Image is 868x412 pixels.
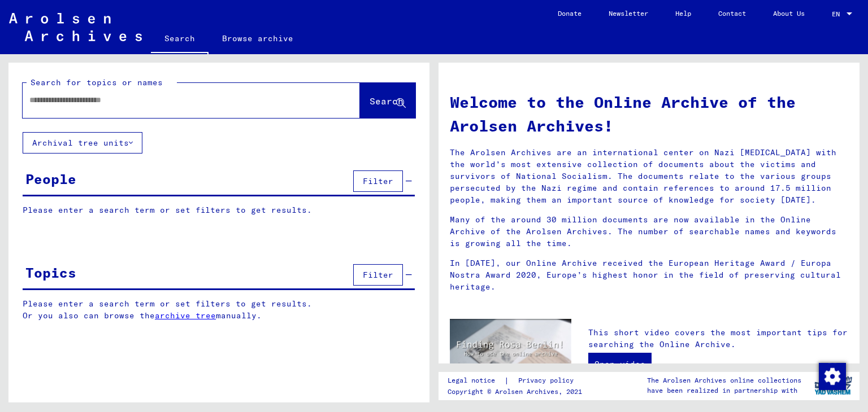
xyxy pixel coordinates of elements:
a: Open video [588,353,652,375]
button: Filter [353,264,403,286]
div: | [448,375,587,387]
p: In [DATE], our Online Archive received the European Heritage Award / Europa Nostra Award 2020, Eu... [450,257,848,293]
button: Filter [353,170,403,192]
h1: Welcome to the Online Archive of the Arolsen Archives! [450,90,848,138]
p: Many of the around 30 million documents are now available in the Online Archive of the Arolsen Ar... [450,214,848,249]
span: Filter [363,176,393,186]
a: Search [151,25,209,54]
a: Browse archive [209,25,307,52]
a: archive tree [155,310,216,321]
span: Filter [363,270,393,280]
span: Search [370,95,403,107]
div: People [25,169,76,189]
img: Change consent [819,363,846,390]
mat-label: Search for topics or names [31,77,163,87]
p: Copyright © Arolsen Archives, 2021 [448,387,587,397]
a: Privacy policy [509,375,587,387]
p: Please enter a search term or set filters to get results. [23,204,415,216]
p: have been realized in partnership with [647,385,801,396]
img: Arolsen_neg.svg [9,13,142,41]
span: EN [832,10,844,18]
p: Please enter a search term or set filters to get results. Or you also can browse the manually. [23,298,415,322]
div: Topics [25,262,76,283]
img: yv_logo.png [812,371,854,400]
button: Search [360,83,415,118]
img: video.jpg [450,319,571,385]
p: This short video covers the most important tips for searching the Online Archive. [588,327,848,350]
p: The Arolsen Archives online collections [647,375,801,385]
p: The Arolsen Archives are an international center on Nazi [MEDICAL_DATA] with the world’s most ext... [450,147,848,206]
a: Legal notice [448,375,504,387]
button: Archival tree units [23,132,142,154]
